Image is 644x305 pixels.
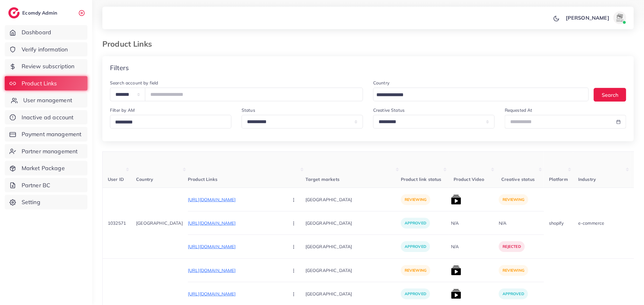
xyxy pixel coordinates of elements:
[110,115,231,129] div: Search for option
[499,194,528,205] p: reviewing
[499,241,525,252] p: rejected
[499,265,528,276] p: reviewing
[5,42,87,57] a: Verify information
[401,194,430,205] p: reviewing
[594,88,626,102] button: Search
[22,198,40,206] span: Setting
[454,176,484,182] span: Product Video
[188,176,217,182] span: Product Links
[188,290,283,298] p: [URL][DOMAIN_NAME]
[102,39,157,49] h3: Product Links
[305,263,401,277] p: [GEOGRAPHIC_DATA]
[22,62,75,70] span: Review subscription
[566,14,609,22] p: [PERSON_NAME]
[8,7,59,18] a: logoEcomdy Admin
[108,176,124,182] span: User ID
[305,240,401,254] p: [GEOGRAPHIC_DATA]
[5,110,87,125] a: Inactive ad account
[401,288,430,299] p: approved
[451,289,461,299] img: list product video
[23,96,72,104] span: User management
[613,11,626,24] img: avatar
[5,144,87,159] a: Partner management
[5,195,87,209] a: Setting
[5,25,87,40] a: Dashboard
[242,107,255,113] label: Status
[22,181,51,189] span: Partner BC
[22,130,82,138] span: Payment management
[5,59,87,74] a: Review subscription
[451,220,459,226] div: N/A
[5,76,87,91] a: Product Links
[22,164,65,172] span: Market Package
[136,219,183,227] p: [GEOGRAPHIC_DATA]
[401,218,430,229] p: approved
[401,265,430,276] p: reviewing
[5,127,87,142] a: Payment management
[499,288,528,299] p: approved
[562,11,629,24] a: [PERSON_NAME]avatar
[549,220,564,226] span: shopify
[136,176,153,182] span: Country
[22,147,78,156] span: Partner management
[5,93,87,108] a: User management
[110,64,129,72] h4: Filters
[451,265,461,275] img: list product video
[373,80,389,86] label: Country
[373,107,405,113] label: Creative Status
[188,243,283,250] p: [URL][DOMAIN_NAME]
[8,7,20,18] img: logo
[110,107,135,113] label: Filter by AM
[451,243,459,250] div: N/A
[22,113,74,122] span: Inactive ad account
[305,176,339,182] span: Target markets
[188,267,283,274] p: [URL][DOMAIN_NAME]
[5,161,87,176] a: Market Package
[451,195,461,205] img: list product video
[305,287,401,301] p: [GEOGRAPHIC_DATA]
[501,176,535,182] span: Creative status
[305,192,401,207] p: [GEOGRAPHIC_DATA]
[22,28,51,36] span: Dashboard
[22,79,57,88] span: Product Links
[22,10,59,16] h2: Ecomdy Admin
[401,176,442,182] span: Product link status
[373,88,589,101] div: Search for option
[22,45,68,54] span: Verify information
[5,178,87,193] a: Partner BC
[188,196,283,203] p: [URL][DOMAIN_NAME]
[113,117,228,127] input: Search for option
[188,219,283,227] p: [URL][DOMAIN_NAME]
[505,107,532,113] label: Requested At
[110,80,158,86] label: Search account by field
[549,176,568,182] span: Platform
[578,176,596,182] span: Industry
[374,90,580,100] input: Search for option
[305,216,401,230] p: [GEOGRAPHIC_DATA]
[499,220,506,226] div: N/A
[578,220,605,226] span: e-commerce
[108,220,126,226] span: 1032571
[401,241,430,252] p: approved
